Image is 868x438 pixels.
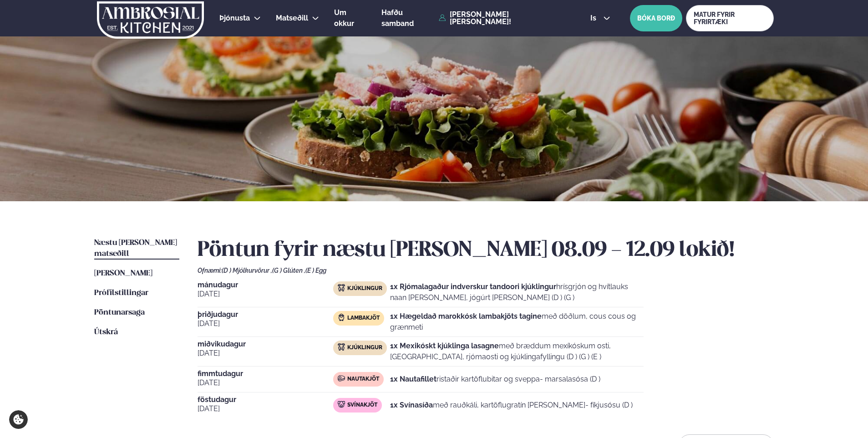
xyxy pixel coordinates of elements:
img: beef.svg [338,375,345,382]
span: (G ) Glúten , [272,267,305,274]
p: ristaðir kartöflubitar og sveppa- marsalasósa (D ) [390,374,600,385]
span: miðvikudagur [198,341,333,348]
span: (D ) Mjólkurvörur , [222,267,272,274]
span: þriðjudagur [198,311,333,318]
span: Um okkur [334,8,354,28]
span: Kjúklingur [347,285,382,292]
img: pork.svg [338,401,345,408]
button: BÓKA BORÐ [630,5,682,31]
span: Matseðill [276,14,308,22]
a: Um okkur [334,7,366,29]
img: Lamb.svg [338,314,345,321]
div: Ofnæmi: [198,267,774,274]
span: [DATE] [198,318,333,329]
span: Kjúklingur [347,344,382,351]
span: Prófílstillingar [94,289,148,297]
a: MATUR FYRIR FYRIRTÆKI [686,5,774,31]
img: logo [96,1,205,39]
h2: Pöntun fyrir næstu [PERSON_NAME] 08.09 - 12.09 lokið! [198,238,774,263]
span: Næstu [PERSON_NAME] matseðill [94,239,177,258]
a: Prófílstillingar [94,288,148,299]
a: Matseðill [276,13,308,24]
span: (E ) Egg [305,267,326,274]
span: [PERSON_NAME] [94,270,152,277]
button: is [583,15,617,22]
span: föstudagur [198,396,333,403]
span: [DATE] [198,403,333,414]
span: Útskrá [94,328,118,336]
strong: 1x Svínasíða [390,401,433,409]
p: hrísgrjón og hvítlauks naan [PERSON_NAME], jógúrt [PERSON_NAME] (D ) (G ) [390,281,644,303]
p: með bræddum mexíkóskum osti, [GEOGRAPHIC_DATA], rjómaosti og kjúklingafyllingu (D ) (G ) (E ) [390,341,644,362]
span: Þjónusta [219,14,250,22]
img: chicken.svg [338,343,345,351]
a: [PERSON_NAME] [94,268,152,279]
a: Næstu [PERSON_NAME] matseðill [94,238,179,260]
span: is [590,15,599,22]
a: Pöntunarsaga [94,307,145,318]
strong: 1x Hægeldað marokkósk lambakjöts tagine [390,312,542,321]
img: chicken.svg [338,284,345,291]
span: Svínakjöt [347,402,377,409]
strong: 1x Rjómalagaður indverskur tandoori kjúklingur [390,282,556,291]
span: mánudagur [198,281,333,289]
strong: 1x Nautafillet [390,375,437,383]
span: fimmtudagur [198,370,333,377]
span: Nautakjöt [347,376,379,383]
strong: 1x Mexikóskt kjúklinga lasagne [390,341,499,350]
span: [DATE] [198,377,333,388]
a: Þjónusta [219,13,250,24]
span: [DATE] [198,289,333,300]
a: Hafðu samband [381,7,434,29]
a: Útskrá [94,327,118,338]
span: Hafðu samband [381,8,414,28]
p: með rauðkáli, kartöflugratín [PERSON_NAME]- fíkjusósu (D ) [390,400,633,411]
a: Cookie settings [9,410,28,429]
span: [DATE] [198,348,333,359]
span: Pöntunarsaga [94,309,145,316]
p: með döðlum, cous cous og grænmeti [390,311,644,333]
span: Lambakjöt [347,315,380,322]
a: [PERSON_NAME] [PERSON_NAME]! [439,11,569,25]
